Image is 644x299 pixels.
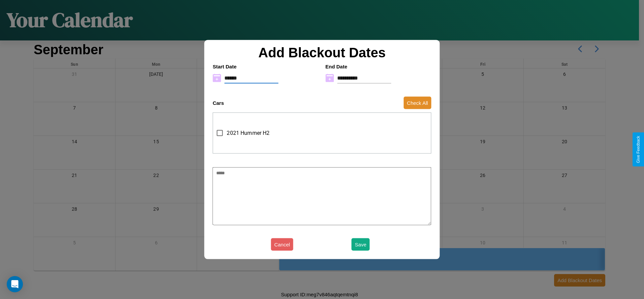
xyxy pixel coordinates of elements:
h4: End Date [325,63,431,69]
button: Check All [404,97,431,109]
button: Cancel [271,238,293,251]
div: Give Feedback [636,136,641,163]
h4: Cars [213,100,224,106]
button: Save [352,238,370,251]
div: Open Intercom Messenger [7,276,23,292]
h2: Add Blackout Dates [209,45,434,60]
span: 2021 Hummer H2 [227,129,269,137]
h4: Start Date [213,63,319,69]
